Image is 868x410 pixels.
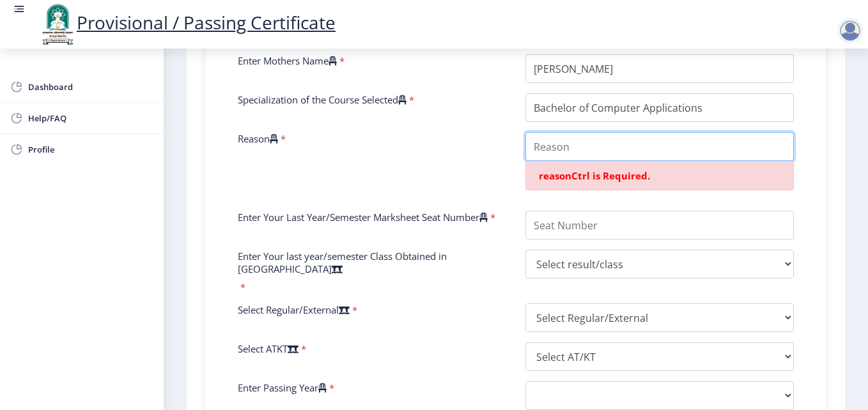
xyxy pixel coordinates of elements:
label: Reason [238,132,278,145]
input: Seat Number [525,211,794,239]
input: Enter Mothers Name [525,54,794,83]
label: Select ATKT [238,342,298,355]
label: Enter Mothers Name [238,54,337,67]
span: Help/FAQ [28,110,153,126]
img: logo [38,3,77,46]
label: Enter Your Last Year/Semester Marksheet Seat Number [238,211,488,224]
span: Dashboard [28,79,153,95]
input: Reason [525,132,794,161]
input: Specialization of the Course Selected [525,93,794,122]
span: reasonCtrl is Required. [539,169,650,182]
label: Enter Your last year/semester Class Obtained in [GEOGRAPHIC_DATA] [238,250,506,275]
label: Enter Passing Year [238,381,327,394]
span: Profile [28,142,153,157]
a: Provisional / Passing Certificate [38,10,336,34]
label: Select Regular/External [238,303,350,316]
label: Specialization of the Course Selected [238,93,407,106]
